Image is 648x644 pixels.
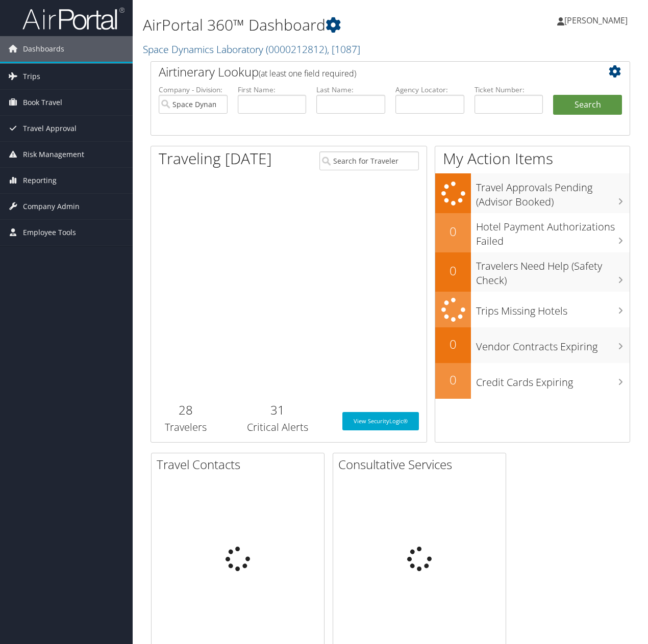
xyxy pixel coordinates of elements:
[435,173,630,213] a: Travel Approvals Pending (Advisor Booked)
[476,334,630,354] h3: Vendor Contracts Expiring
[143,42,360,56] a: Space Dynamics Laboratory
[316,85,385,95] label: Last Name:
[475,85,543,95] label: Ticket Number:
[476,370,630,390] h3: Credit Cards Expiring
[22,7,124,31] img: airportal-logo.png
[395,85,464,95] label: Agency Locator:
[564,15,628,26] span: [PERSON_NAME]
[23,64,40,89] span: Trips
[23,90,62,115] span: Book Travel
[23,116,77,141] span: Travel Approval
[159,401,212,419] h2: 28
[476,215,630,248] h3: Hotel Payment Authorizations Failed
[159,420,212,434] h3: Travelers
[228,420,327,434] h3: Critical Alerts
[228,401,327,419] h2: 31
[342,412,419,430] a: View SecurityLogic®
[23,36,64,62] span: Dashboards
[266,42,327,56] span: ( 0000212812 )
[476,175,630,209] h3: Travel Approvals Pending (Advisor Booked)
[23,220,76,245] span: Employee Tools
[435,223,471,240] h2: 0
[435,292,630,328] a: Trips Missing Hotels
[159,63,582,81] h2: Airtinerary Lookup
[159,148,272,169] h1: Traveling [DATE]
[435,336,471,353] h2: 0
[157,456,324,473] h2: Travel Contacts
[327,42,360,56] span: , [ 1087 ]
[476,299,630,318] h3: Trips Missing Hotels
[259,68,356,79] span: (at least one field required)
[435,148,630,169] h1: My Action Items
[435,371,471,389] h2: 0
[23,168,57,193] span: Reporting
[435,252,630,292] a: 0Travelers Need Help (Safety Check)
[435,327,630,363] a: 0Vendor Contracts Expiring
[435,262,471,279] h2: 0
[338,456,506,473] h2: Consultative Services
[557,5,638,36] a: [PERSON_NAME]
[319,151,419,170] input: Search for Traveler
[553,95,622,115] button: Search
[159,85,228,95] label: Company - Division:
[23,142,84,167] span: Risk Management
[435,363,630,399] a: 0Credit Cards Expiring
[23,194,80,219] span: Company Admin
[435,213,630,252] a: 0Hotel Payment Authorizations Failed
[143,14,473,36] h1: AirPortal 360™ Dashboard
[476,254,630,288] h3: Travelers Need Help (Safety Check)
[238,85,307,95] label: First Name:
